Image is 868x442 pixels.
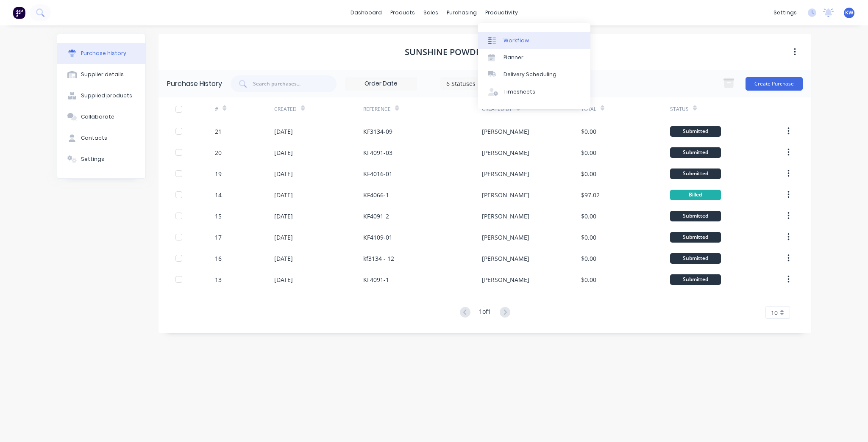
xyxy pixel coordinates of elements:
[478,66,590,83] a: Delivery Scheduling
[479,307,491,318] div: 1 of 1
[81,113,114,121] div: Collaborate
[215,212,222,221] div: 15
[670,274,721,285] div: Submitted
[215,127,222,136] div: 21
[504,54,523,61] div: Planner
[363,275,389,284] div: KF4091-1
[81,155,104,163] div: Settings
[482,275,529,284] div: [PERSON_NAME]
[57,149,145,170] button: Settings
[670,253,721,264] div: Submitted
[345,77,417,90] input: Order Date
[581,191,600,199] div: $97.02
[215,191,222,199] div: 14
[274,148,293,157] div: [DATE]
[274,105,297,113] div: Created
[670,147,721,158] div: Submitted
[504,37,529,44] div: Workflow
[274,212,293,221] div: [DATE]
[363,169,392,178] div: KF4016-01
[482,191,529,199] div: [PERSON_NAME]
[346,6,386,19] a: dashboard
[167,79,222,89] div: Purchase History
[670,169,721,179] div: Submitted
[215,169,222,178] div: 19
[363,127,392,136] div: KF3134-09
[274,254,293,263] div: [DATE]
[446,79,507,88] div: 6 Statuses
[13,6,25,19] img: Factory
[274,275,293,284] div: [DATE]
[81,71,124,78] div: Supplier details
[581,127,596,136] div: $0.00
[769,6,801,19] div: settings
[386,6,419,19] div: products
[274,233,293,242] div: [DATE]
[504,71,556,78] div: Delivery Scheduling
[274,169,293,178] div: [DATE]
[504,88,535,96] div: Timesheets
[670,105,689,113] div: Status
[581,169,596,178] div: $0.00
[670,126,721,137] div: Submitted
[581,275,596,284] div: $0.00
[363,105,391,113] div: Reference
[57,127,145,149] button: Contacts
[81,92,132,99] div: Supplied products
[670,211,721,221] div: Submitted
[581,233,596,242] div: $0.00
[81,134,107,142] div: Contacts
[482,233,529,242] div: [PERSON_NAME]
[482,254,529,263] div: [PERSON_NAME]
[274,191,293,199] div: [DATE]
[442,6,481,19] div: purchasing
[215,105,218,113] div: #
[57,106,145,127] button: Collaborate
[215,254,222,263] div: 16
[478,49,590,66] a: Planner
[215,233,222,242] div: 17
[363,148,392,157] div: KF4091-03
[482,148,529,157] div: [PERSON_NAME]
[481,6,522,19] div: productivity
[771,308,778,317] span: 10
[57,64,145,85] button: Supplier details
[581,212,596,221] div: $0.00
[363,212,389,221] div: KF4091-2
[482,169,529,178] div: [PERSON_NAME]
[215,275,222,284] div: 13
[581,148,596,157] div: $0.00
[363,233,392,242] div: KF4109-01
[215,148,222,157] div: 20
[363,254,394,263] div: kf3134 - 12
[478,83,590,100] a: Timesheets
[746,77,803,91] button: Create Purchase
[670,190,721,200] div: Billed
[419,6,442,19] div: sales
[57,43,145,64] button: Purchase history
[478,32,590,49] a: Workflow
[845,9,853,17] span: KW
[482,212,529,221] div: [PERSON_NAME]
[253,80,322,88] input: Search purchases...
[363,191,389,199] div: KF4066-1
[482,127,529,136] div: [PERSON_NAME]
[57,85,145,106] button: Supplied products
[670,232,721,243] div: Submitted
[81,50,126,57] div: Purchase history
[274,127,293,136] div: [DATE]
[405,47,565,57] h1: Sunshine Powder Coatings Pty Ltd
[581,254,596,263] div: $0.00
